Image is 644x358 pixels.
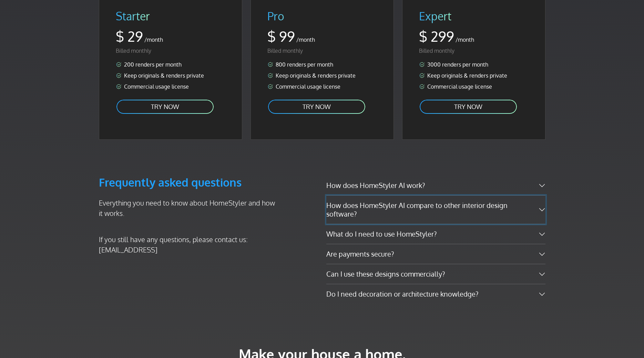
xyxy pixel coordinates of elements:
[144,36,163,43] span: /month
[326,176,545,195] button: How does HomeStyler AI work?
[116,71,225,80] li: Keep originals & renders private
[267,82,377,91] li: Commercial usage license
[419,47,454,54] span: Billed monthly
[419,9,529,23] h2: Expert
[456,36,474,43] span: /month
[326,284,545,304] button: Do I need decoration or architecture knowledge?
[419,82,529,91] li: Commercial usage license
[419,28,454,45] span: $ 299
[267,99,366,115] a: TRY NOW
[116,28,143,45] span: $ 29
[267,28,295,45] span: $ 99
[116,82,225,91] li: Commercial usage license
[267,47,303,54] span: Billed monthly
[116,60,225,69] li: 200 renders per month
[326,244,545,264] button: Are payments secure?
[267,60,377,69] li: 800 renders per month
[116,9,225,23] h2: Starter
[296,36,315,43] span: /month
[326,264,545,284] button: Can I use these designs commercially?
[419,71,529,80] li: Keep originals & renders private
[419,60,529,69] li: 3000 renders per month
[116,99,214,115] a: TRY NOW
[99,176,280,189] h3: Frequently asked questions
[99,234,280,255] p: If you still have any questions, please contact us: [EMAIL_ADDRESS]
[116,47,151,54] span: Billed monthly
[326,196,545,224] button: How does HomeStyler AI compare to other interior design software?
[267,71,377,80] li: Keep originals & renders private
[419,99,518,115] a: TRY NOW
[267,9,377,23] h2: Pro
[99,198,280,218] p: Everything you need to know about HomeStyler and how it works.
[326,224,545,244] button: What do I need to use HomeStyler?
